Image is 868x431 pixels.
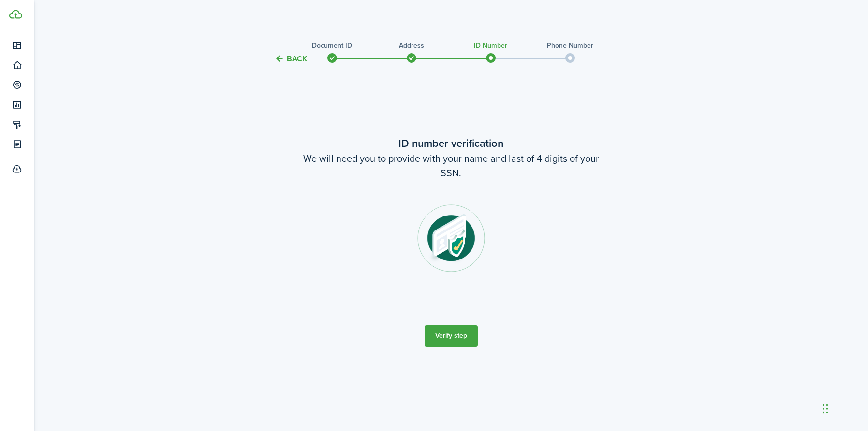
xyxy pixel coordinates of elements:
[275,54,307,64] button: Back
[312,41,352,51] stepper-dot-title: Document ID
[417,204,485,272] img: ID number step
[425,325,478,347] button: Verify step
[547,41,593,51] stepper-dot-title: Phone Number
[399,41,424,51] stepper-dot-title: Address
[9,10,22,19] img: TenantCloud
[248,151,654,180] wizard-step-header-description: We will need you to provide with your name and last of 4 digits of your SSN.
[823,394,828,423] div: Drag
[474,41,507,51] stepper-dot-title: ID Number
[248,135,654,151] wizard-step-header-title: ID number verification
[702,327,868,431] iframe: Chat Widget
